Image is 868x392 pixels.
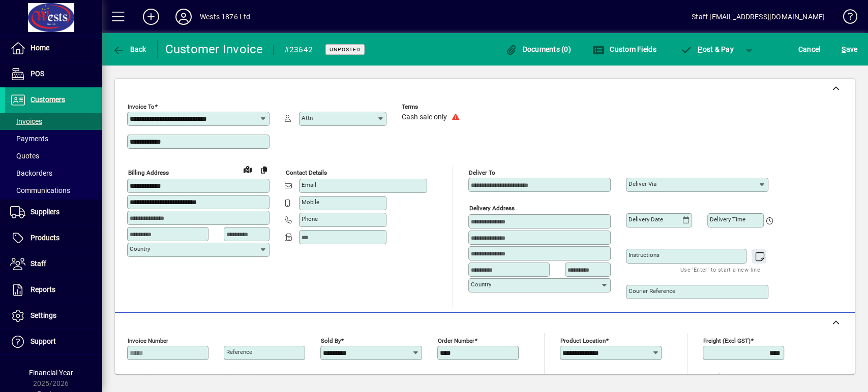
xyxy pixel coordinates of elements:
mat-label: Order number [438,337,474,344]
mat-label: Deliver via [628,180,656,187]
button: Documents (0) [502,40,574,58]
span: Financial Year [29,369,73,377]
button: Add [135,8,167,26]
mat-label: Attn [302,114,313,121]
span: ave [842,41,857,57]
span: Invoices [10,117,42,125]
mat-label: Invoice date [128,373,160,380]
span: Cash sale only [402,113,447,121]
span: Suppliers [31,208,59,216]
span: Cancel [798,41,821,57]
span: Unposted [330,46,361,53]
mat-label: Email [302,181,316,188]
span: Customers [31,95,65,104]
span: S [842,45,846,53]
a: Settings [5,303,102,329]
mat-label: Instructions [628,251,660,258]
a: Communications [5,182,102,199]
a: POS [5,61,102,87]
mat-label: Invoice number [128,337,168,344]
span: Terms [402,104,463,110]
button: Custom Fields [590,40,659,58]
mat-label: Phone [302,215,318,222]
a: Staff [5,251,102,277]
span: Products [31,234,59,242]
mat-label: Country [471,281,491,288]
a: Suppliers [5,200,102,225]
app-page-header-button: Back [102,40,158,58]
a: View on map [240,161,256,177]
span: Support [31,337,56,345]
span: Back [112,45,146,53]
a: Reports [5,277,102,303]
span: ost & Pay [680,45,734,53]
mat-label: Courier Reference [628,287,675,295]
div: Customer Invoice [165,41,263,57]
mat-label: Deliver To [469,169,495,176]
a: Quotes [5,147,102,165]
div: Wests 1876 Ltd [200,9,250,25]
span: Settings [31,311,56,319]
mat-label: Delivery time [710,216,745,223]
button: Post & Pay [675,40,739,58]
span: Backorders [10,169,52,177]
mat-label: Mobile [302,199,319,206]
a: Support [5,329,102,354]
span: POS [31,70,44,78]
span: Home [31,44,49,52]
a: Payments [5,130,102,147]
mat-label: Sold by [321,337,341,344]
button: Back [110,40,149,58]
a: Invoices [5,113,102,130]
a: Knowledge Base [835,2,855,35]
span: Staff [31,259,46,268]
div: #23642 [284,42,313,58]
mat-label: Delivery date [628,216,663,223]
button: Save [839,40,860,58]
mat-label: Product location [560,337,606,344]
button: Profile [167,8,200,26]
button: Cancel [796,40,823,58]
mat-label: Invoice To [128,103,155,110]
a: Home [5,36,102,61]
a: Products [5,225,102,251]
mat-hint: Use 'Enter' to start a new line [680,264,760,275]
div: Staff [EMAIL_ADDRESS][DOMAIN_NAME] [692,9,825,25]
button: Copy to Delivery address [256,161,272,178]
mat-label: Reference [226,348,252,355]
span: Payments [10,135,48,143]
mat-label: Rounding [703,373,728,380]
span: P [698,45,702,53]
span: Communications [10,186,70,194]
span: Documents (0) [505,45,571,53]
span: Quotes [10,152,39,160]
a: Backorders [5,165,102,182]
mat-label: Freight (excl GST) [703,337,751,344]
mat-label: Country [130,245,150,252]
span: Custom Fields [592,45,656,53]
mat-label: Payment due [224,373,258,380]
span: Reports [31,285,55,293]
